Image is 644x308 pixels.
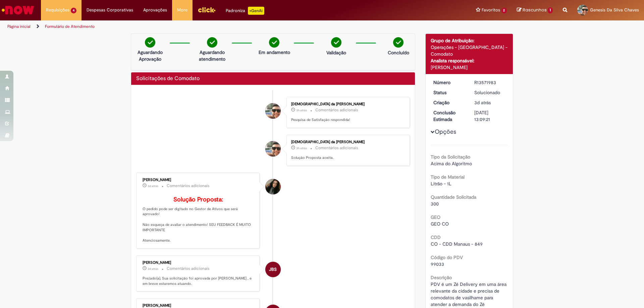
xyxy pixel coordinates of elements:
[148,184,158,188] time: 27/09/2025 11:01:34
[259,49,290,56] p: Em andamento
[265,179,281,194] div: Desiree da Silva Germano
[148,184,158,188] span: 3d atrás
[315,107,358,113] small: Comentários adicionais
[296,146,307,150] span: 3h atrás
[269,261,277,278] span: JBS
[269,37,279,48] img: check-circle-green.png
[431,214,440,220] b: GEO
[326,49,346,56] p: Validação
[431,234,441,240] b: CDD
[136,76,200,82] h2: Solicitações de Comodato Histórico de tíquete
[431,64,508,71] div: [PERSON_NAME]
[474,109,505,123] div: [DATE] 13:09:21
[393,37,404,48] img: check-circle-green.png
[331,37,341,48] img: check-circle-green.png
[167,266,210,271] small: Comentários adicionais
[296,108,307,112] time: 29/09/2025 13:09:30
[265,262,281,277] div: Jacqueline Batista Shiota
[431,154,470,160] b: Tipo da Solicitação
[388,49,409,56] p: Concluído
[474,99,505,106] div: 26/09/2025 17:20:10
[265,103,281,119] div: Genesis da Silva Chaves
[431,194,476,200] b: Quantidade Solicitada
[173,196,223,203] b: Solução Proposta:
[143,7,167,13] span: Aprovações
[431,241,483,247] span: CO - CDD Manaus - 849
[45,24,95,29] a: Formulário de Atendimento
[291,155,403,161] p: Solução Proposta aceita.
[7,24,31,29] a: Página inicial
[291,117,403,123] p: Pesquisa de Satisfação respondida!
[145,37,155,48] img: check-circle-green.png
[428,79,470,86] dt: Número
[207,37,217,48] img: check-circle-green.png
[431,37,508,44] div: Grupo de Atribuição:
[315,145,358,151] small: Comentários adicionais
[431,161,472,167] span: Acima do Algoritmo
[296,108,307,112] span: 3h atrás
[590,7,639,13] span: Genesis Da Silva Chaves
[474,100,491,106] time: 26/09/2025 17:20:10
[134,49,166,62] p: Aguardando Aprovação
[226,7,264,15] div: Padroniza
[523,7,547,13] span: Rascunhos
[143,261,254,265] div: [PERSON_NAME]
[265,141,281,157] div: Genesis da Silva Chaves
[143,196,254,243] p: O pedido pode ser digitado no Gestor de Ativos que será aprovado! Não esqueça de avaliar o atendi...
[291,102,403,106] div: [DEMOGRAPHIC_DATA] da [PERSON_NAME]
[431,201,439,207] span: 300
[177,7,187,13] span: More
[428,109,470,123] dt: Conclusão Estimada
[517,7,553,13] a: Rascunhos
[474,79,505,86] div: R13571983
[143,304,254,308] div: [PERSON_NAME]
[143,276,254,286] p: Prezado(a), Sua solicitação foi aprovada por [PERSON_NAME] , e em breve estaremos atuando.
[431,221,449,227] span: GEO CO
[198,5,216,15] img: click_logo_yellow_360x200.png
[148,267,158,271] time: 26/09/2025 17:32:52
[474,100,491,106] span: 3d atrás
[71,8,76,13] span: 4
[431,181,451,187] span: Litrão - 1L
[196,49,228,62] p: Aguardando atendimento
[431,44,508,57] div: Operações - [GEOGRAPHIC_DATA] - Comodato
[482,7,500,13] span: Favoritos
[428,89,470,96] dt: Status
[431,281,508,307] span: PDV é um Zé Delivery em uma área relevante da cidade e precisa de comodatos de vasilhame para ate...
[143,178,254,182] div: [PERSON_NAME]
[431,174,465,180] b: Tipo de Material
[291,140,403,144] div: [DEMOGRAPHIC_DATA] da [PERSON_NAME]
[296,146,307,150] time: 29/09/2025 13:09:21
[148,267,158,271] span: 3d atrás
[474,89,505,96] div: Solucionado
[548,7,553,13] span: 1
[5,20,424,33] ul: Trilhas de página
[431,254,463,260] b: Código do PDV
[431,57,508,64] div: Analista responsável:
[1,3,35,17] img: ServiceNow
[431,261,444,267] span: 99033
[431,274,452,281] b: Descrição
[46,7,69,13] span: Requisições
[87,7,133,13] span: Despesas Corporativas
[248,7,264,15] p: +GenAi
[428,99,470,106] dt: Criação
[501,8,507,13] span: 2
[167,183,210,189] small: Comentários adicionais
